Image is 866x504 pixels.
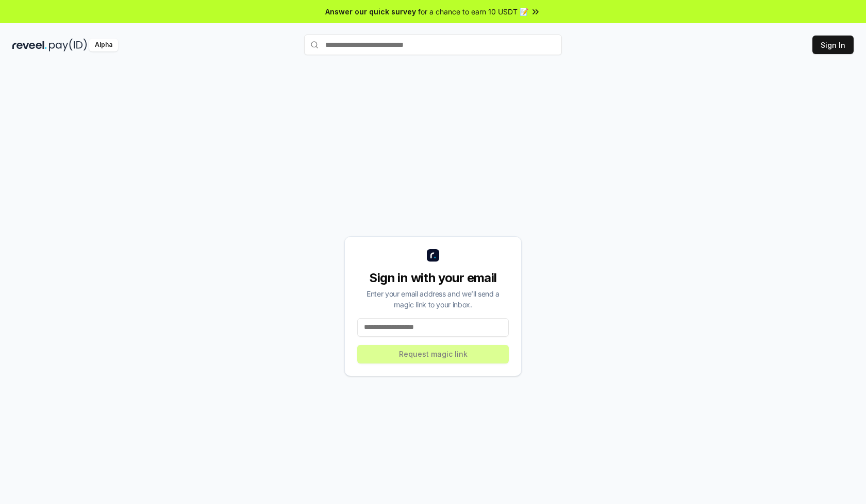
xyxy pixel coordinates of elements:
[325,6,416,17] span: Answer our quick survey
[812,36,854,54] button: Sign In
[427,249,439,262] img: logo_small
[357,270,509,286] div: Sign in with your email
[12,39,47,51] img: reveel_dark
[418,6,528,17] span: for a chance to earn 10 USDT 📝
[89,39,118,51] div: Alpha
[49,39,87,51] img: pay_id
[357,288,509,310] div: Enter your email address and we’ll send a magic link to your inbox.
